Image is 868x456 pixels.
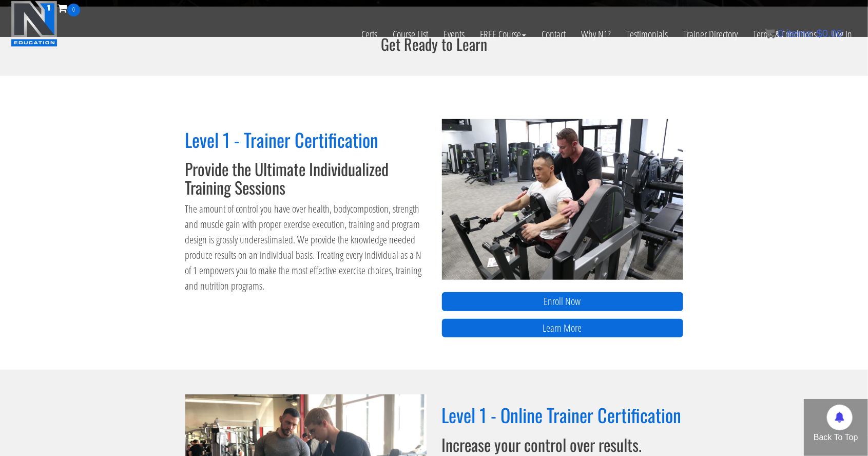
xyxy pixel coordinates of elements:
a: Log In [824,16,860,52]
a: Why N1? [573,16,619,52]
a: Trainer Directory [676,16,745,52]
a: Contact [534,16,573,52]
h2: Level 1 - Online Trainer Certification [442,405,683,425]
img: icon11.png [765,28,775,39]
span: items: [786,28,814,39]
h3: Increase your control over results. [442,435,683,453]
img: n1-trainer [442,119,683,280]
h2: Level 1 - Trainer Certification [185,129,427,150]
a: 0 items: $0.00 [765,28,842,39]
a: Terms & Conditions [745,16,824,52]
a: Testimonials [619,16,676,52]
h3: Provide the Ultimate Individualized Training Sessions [185,160,427,196]
a: 0 [57,1,80,15]
a: Course List [385,16,436,52]
p: The amount of control you have over health, bodycompostion, strength and muscle gain with proper ... [185,201,427,294]
span: $ [817,28,822,39]
a: Certs [354,16,385,52]
a: Learn More [442,319,683,338]
span: 0 [778,28,783,39]
a: Events [436,16,472,52]
img: n1-education [11,1,57,47]
span: 0 [67,4,80,16]
a: FREE Course [472,16,534,52]
bdi: 0.00 [817,28,842,39]
a: Enroll Now [442,292,683,311]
